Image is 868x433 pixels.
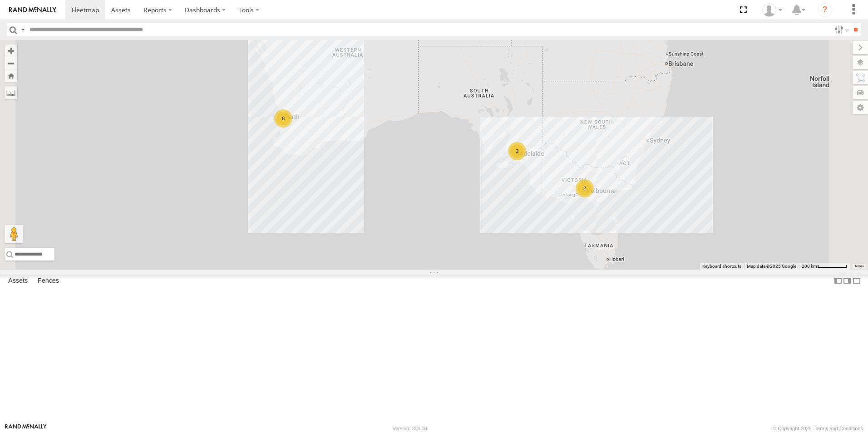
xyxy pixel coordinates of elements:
[5,86,17,99] label: Measure
[815,426,863,431] a: Terms and Conditions
[747,264,796,269] span: Map data ©2025 Google
[773,426,863,431] div: © Copyright 2025 -
[831,23,850,36] label: Search Filter Options
[19,23,26,36] label: Search Query
[843,275,852,288] label: Dock Summary Table to the Right
[833,275,843,288] label: Dock Summary Table to the Left
[5,57,17,69] button: Zoom out
[576,179,594,197] div: 2
[9,7,56,13] img: rand-logo.svg
[852,275,861,288] label: Hide Summary Table
[802,264,817,269] span: 200 km
[393,426,427,431] div: Version: 306.00
[799,263,850,270] button: Map Scale: 200 km per 62 pixels
[508,142,526,160] div: 3
[702,263,741,270] button: Keyboard shortcuts
[5,424,47,433] a: Visit our Website
[759,3,785,17] div: Kaitlin Tomsett
[853,101,868,114] label: Map Settings
[5,69,17,82] button: Zoom Home
[274,109,292,128] div: 8
[818,3,832,17] i: ?
[854,265,864,268] a: Terms (opens in new tab)
[5,44,17,57] button: Zoom in
[5,225,23,243] button: Drag Pegman onto the map to open Street View
[4,275,32,287] label: Assets
[33,275,64,287] label: Fences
